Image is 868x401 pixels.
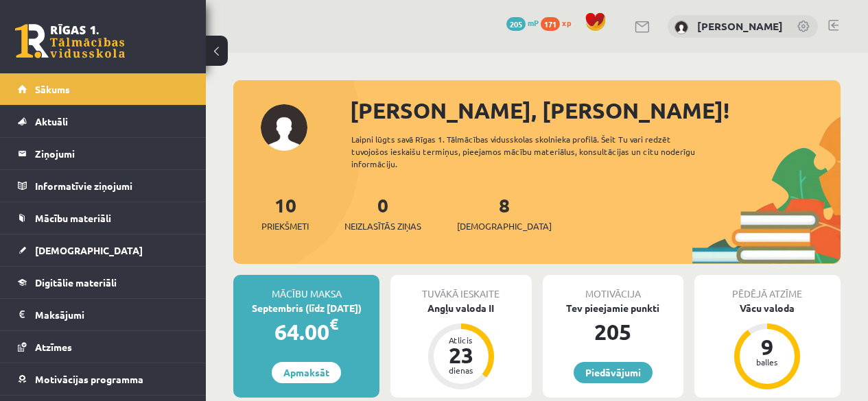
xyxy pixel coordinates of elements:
a: Maksājumi [18,299,189,330]
a: 0Neizlasītās ziņas [344,193,421,233]
a: Rīgas 1. Tālmācības vidusskola [15,24,125,58]
div: balles [747,358,788,366]
a: 205 mP [506,17,539,28]
a: Angļu valoda II Atlicis 23 dienas [390,301,531,391]
a: 8[DEMOGRAPHIC_DATA] [457,193,552,233]
span: Sākums [35,83,70,95]
div: [PERSON_NAME], [PERSON_NAME]! [350,94,841,127]
div: Motivācija [543,275,683,301]
a: Motivācijas programma [18,363,189,395]
a: [DEMOGRAPHIC_DATA] [18,234,189,266]
div: 64.00 [233,315,379,348]
span: [DEMOGRAPHIC_DATA] [457,219,552,233]
legend: Ziņojumi [35,138,189,169]
a: Mācību materiāli [18,202,189,234]
a: Ziņojumi [18,138,189,169]
div: Laipni lūgts savā Rīgas 1. Tālmācības vidusskolas skolnieka profilā. Šeit Tu vari redzēt tuvojošo... [351,133,716,170]
div: Tev pieejamie punkti [543,301,683,315]
span: Neizlasītās ziņas [344,219,421,233]
div: 205 [543,315,683,348]
span: Digitālie materiāli [35,276,117,289]
a: Sākums [18,73,189,105]
div: Vācu valoda [694,301,841,315]
a: Apmaksāt [272,362,341,383]
div: 23 [441,344,482,366]
legend: Maksājumi [35,299,189,330]
span: € [329,314,338,334]
span: xp [562,17,571,28]
div: Mācību maksa [233,275,379,301]
span: Aktuāli [35,115,68,127]
a: Aktuāli [18,106,189,137]
img: Katrīne Rubene [675,21,688,34]
legend: Informatīvie ziņojumi [35,170,189,202]
span: Atzīmes [35,341,72,353]
a: Atzīmes [18,331,189,363]
a: 171 xp [541,17,578,28]
div: Tuvākā ieskaite [390,275,531,301]
div: Atlicis [441,336,482,344]
span: 171 [541,17,560,31]
div: Angļu valoda II [390,301,531,315]
div: Pēdējā atzīme [694,275,841,301]
span: 205 [506,17,526,31]
a: Piedāvājumi [574,362,653,383]
span: [DEMOGRAPHIC_DATA] [35,244,143,256]
div: dienas [441,366,482,374]
span: Priekšmeti [261,219,309,233]
a: Digitālie materiāli [18,267,189,298]
a: Informatīvie ziņojumi [18,170,189,202]
a: 10Priekšmeti [261,193,309,233]
span: Mācību materiāli [35,212,111,224]
a: Vācu valoda 9 balles [694,301,841,391]
div: 9 [747,336,788,358]
span: mP [528,17,539,28]
a: [PERSON_NAME] [697,19,783,33]
span: Motivācijas programma [35,373,143,385]
div: Septembris (līdz [DATE]) [233,301,379,315]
